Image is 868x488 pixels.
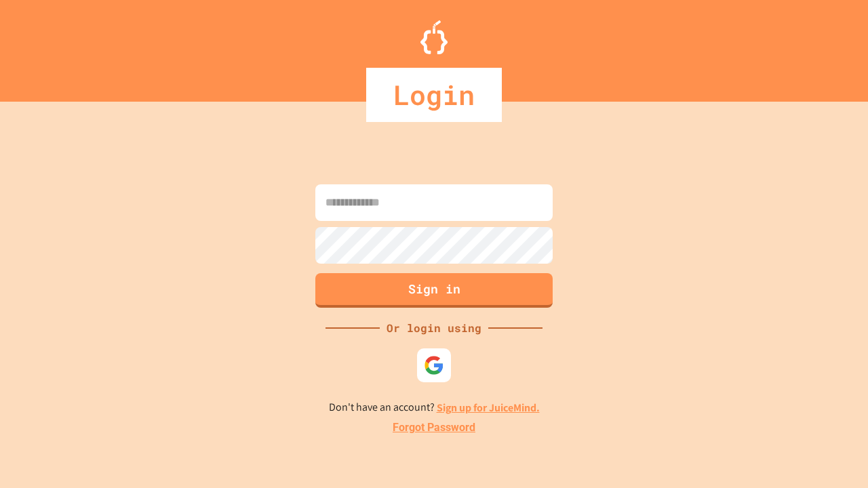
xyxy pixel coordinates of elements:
[811,434,854,474] iframe: chat widget
[315,273,553,308] button: Sign in
[329,399,540,416] p: Don't have an account?
[437,401,540,415] a: Sign up for JuiceMind.
[420,20,448,54] img: Logo.svg
[393,420,475,436] a: Forgot Password
[424,355,444,375] img: google-icon.svg
[366,68,502,122] div: Login
[755,375,854,432] iframe: chat widget
[380,320,488,336] div: Or login using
